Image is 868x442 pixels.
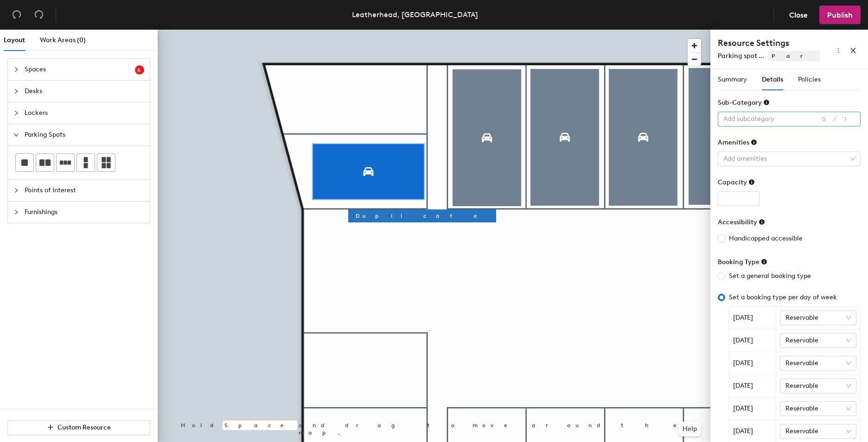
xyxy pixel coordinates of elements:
[25,81,144,102] span: Desks
[785,424,851,438] span: Reservable
[785,311,851,325] span: Reservable
[718,139,757,146] div: Amenities
[13,67,19,72] span: collapsed
[781,6,816,24] button: Close
[789,11,808,19] span: Close
[729,375,776,398] td: [DATE]
[725,234,806,244] span: Handicapped accessible
[13,209,19,215] span: collapsed
[798,76,821,83] span: Policies
[729,329,776,352] td: [DATE]
[785,379,851,393] span: Reservable
[135,65,144,75] sup: 6
[729,398,776,420] td: [DATE]
[718,76,747,83] span: Summary
[13,188,19,193] span: collapsed
[13,88,19,94] span: collapsed
[356,212,489,220] span: Duplicate
[679,422,701,436] button: Help
[25,202,144,223] span: Furnishings
[725,271,815,281] span: Set a general booking type
[13,110,19,116] span: collapsed
[13,132,19,138] span: expanded
[785,356,851,370] span: Reservable
[137,67,142,73] span: 6
[718,218,765,226] div: Accessibility
[819,6,861,24] button: Publish
[7,6,26,24] button: Undo (⌘ + Z)
[348,209,496,222] button: Duplicate
[785,334,851,347] span: Reservable
[25,124,144,145] span: Parking Spots
[30,6,48,24] button: Redo (⌘ + ⇧ + Z)
[725,292,841,303] span: Set a booking type per day of week
[718,37,820,49] h4: Resource Settings
[40,36,86,44] span: Work Areas (0)
[7,420,150,435] button: Custom Resource
[352,9,478,20] div: Leatherhead, [GEOGRAPHIC_DATA]
[25,102,144,124] span: Lockers
[729,352,776,375] td: [DATE]
[12,10,21,19] span: undo
[25,59,135,80] span: Spaces
[25,180,144,201] span: Points of Interest
[718,52,764,60] span: Parking spot ...
[850,47,856,54] span: close
[785,402,851,416] span: Reservable
[718,178,755,186] div: Capacity
[827,11,853,19] span: Publish
[57,423,111,431] span: Custom Resource
[718,99,770,107] div: Sub-Category
[835,47,842,54] span: more
[4,36,25,44] span: Layout
[762,76,783,83] span: Details
[729,307,776,329] td: [DATE]
[718,258,767,266] div: Booking Type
